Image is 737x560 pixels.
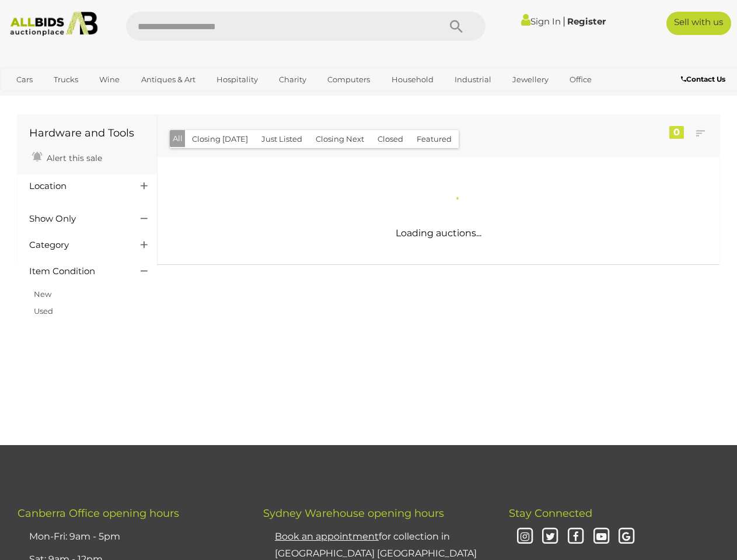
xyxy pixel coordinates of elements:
[254,130,309,148] button: Just Listed
[410,130,459,148] button: Featured
[54,89,152,108] a: [GEOGRAPHIC_DATA]
[669,126,684,139] div: 0
[447,70,499,89] a: Industrial
[29,181,123,191] h4: Location
[34,289,51,299] a: New
[34,306,53,316] a: Used
[384,70,441,89] a: Household
[371,130,410,148] button: Closed
[44,153,102,163] span: Alert this sale
[562,70,599,89] a: Office
[309,130,371,148] button: Closing Next
[320,70,378,89] a: Computers
[92,70,127,89] a: Wine
[134,70,203,89] a: Antiques & Art
[5,12,103,36] img: Allbids.com.au
[666,12,731,35] a: Sell with us
[540,527,561,547] i: Twitter
[509,507,592,520] span: Stay Connected
[9,89,48,108] a: Sports
[263,507,444,520] span: Sydney Warehouse opening hours
[681,75,725,83] b: Contact Us
[26,526,234,548] li: Mon-Fri: 9am - 5pm
[185,130,255,148] button: Closing [DATE]
[29,214,123,224] h4: Show Only
[271,70,314,89] a: Charity
[563,15,565,27] span: |
[46,70,86,89] a: Trucks
[396,228,481,239] span: Loading auctions...
[209,70,266,89] a: Hospitality
[427,12,485,41] button: Search
[29,128,145,139] h1: Hardware and Tools
[681,73,728,86] a: Contact Us
[9,70,40,89] a: Cars
[170,130,186,147] button: All
[617,527,637,547] i: Google
[567,16,606,27] a: Register
[29,240,123,250] h4: Category
[505,70,556,89] a: Jewellery
[18,507,179,520] span: Canberra Office opening hours
[515,527,535,547] i: Instagram
[591,527,612,547] i: Youtube
[565,527,586,547] i: Facebook
[275,531,379,542] u: Book an appointment
[29,267,123,276] h4: Item Condition
[29,148,105,166] a: Alert this sale
[275,531,477,559] a: Book an appointmentfor collection in [GEOGRAPHIC_DATA] [GEOGRAPHIC_DATA]
[521,16,561,27] a: Sign In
